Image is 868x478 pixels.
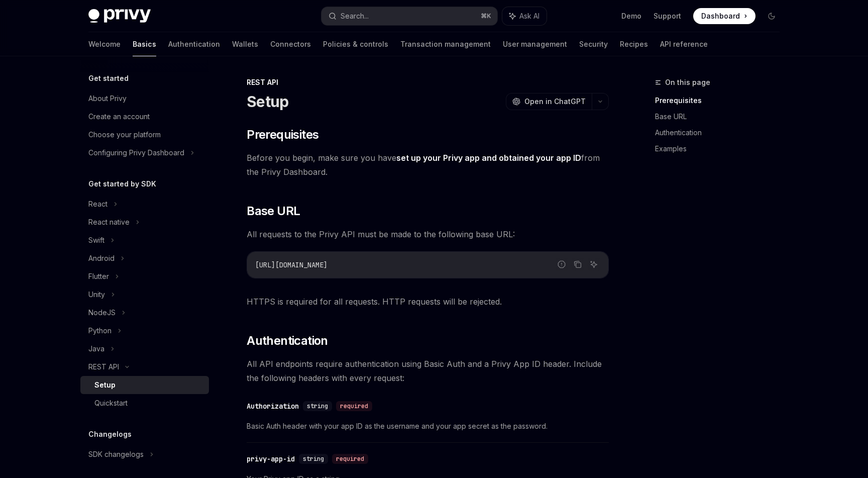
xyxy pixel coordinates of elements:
button: Copy the contents from the code block [571,258,584,271]
div: Authorization [247,401,299,411]
h5: Changelogs [88,428,132,440]
a: Wallets [232,32,258,56]
span: ⌘ K [481,12,491,20]
a: set up your Privy app and obtained your app ID [396,153,581,163]
div: Search... [341,10,369,22]
a: Security [579,32,608,56]
a: User management [503,32,567,56]
h5: Get started [88,72,129,84]
span: HTTPS is required for all requests. HTTP requests will be rejected. [247,295,609,309]
button: Report incorrect code [555,258,568,271]
a: Transaction management [400,32,491,56]
div: React [88,198,107,210]
button: Search...⌘K [321,7,497,25]
span: Open in ChatGPT [524,97,586,107]
div: Quickstart [94,397,128,409]
div: Swift [88,234,104,246]
a: Recipes [620,32,648,56]
div: Choose your platform [88,129,161,141]
div: Create an account [88,111,150,123]
span: Before you begin, make sure you have from the Privy Dashboard. [247,151,609,179]
h1: Setup [247,92,288,111]
button: Toggle dark mode [764,8,780,24]
span: Ask AI [519,11,539,21]
a: Connectors [270,32,311,56]
div: React native [88,216,130,228]
div: Android [88,252,115,264]
span: All requests to the Privy API must be made to the following base URL: [247,227,609,241]
div: Configuring Privy Dashboard [88,147,184,159]
button: Ask AI [502,7,547,25]
span: string [307,402,328,410]
h5: Get started by SDK [88,178,156,190]
a: Authentication [168,32,220,56]
div: Java [88,343,104,355]
div: About Privy [88,92,127,105]
a: Examples [655,141,788,157]
span: Authentication [247,333,328,349]
button: Ask AI [587,258,600,271]
img: dark logo [88,9,151,23]
a: Dashboard [693,8,755,24]
div: Setup [94,379,116,391]
span: On this page [665,76,710,88]
div: privy-app-id [247,454,295,464]
a: Demo [621,11,641,21]
a: Choose your platform [80,126,209,144]
div: Flutter [88,270,109,282]
a: About Privy [80,89,209,108]
span: All API endpoints require authentication using Basic Auth and a Privy App ID header. Include the ... [247,357,609,385]
a: API reference [660,32,708,56]
span: [URL][DOMAIN_NAME] [255,260,328,269]
span: Dashboard [701,11,740,21]
a: Authentication [655,125,788,141]
a: Base URL [655,109,788,125]
div: Unity [88,289,105,301]
a: Support [654,11,681,21]
a: Basics [133,32,156,56]
div: REST API [247,77,609,87]
span: Prerequisites [247,127,318,143]
div: REST API [88,361,119,373]
a: Welcome [88,32,121,56]
div: NodeJS [88,307,116,319]
span: string [303,455,324,463]
div: Python [88,325,112,337]
div: required [336,401,372,411]
a: Policies & controls [323,32,388,56]
a: Setup [80,376,209,394]
span: Base URL [247,203,300,219]
div: SDK changelogs [88,448,144,460]
div: required [332,454,368,464]
button: Open in ChatGPT [506,93,592,110]
a: Prerequisites [655,92,788,109]
a: Quickstart [80,394,209,412]
a: Create an account [80,108,209,126]
span: Basic Auth header with your app ID as the username and your app secret as the password. [247,420,609,432]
